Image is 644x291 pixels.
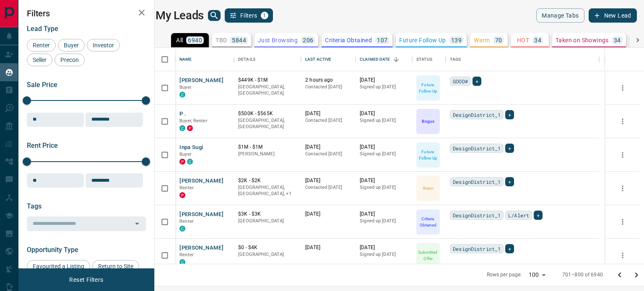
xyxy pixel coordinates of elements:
p: [DATE] [305,144,351,151]
div: Status [412,48,446,71]
span: Buyer [179,85,192,90]
p: $0 - $4K [238,244,297,251]
p: 139 [451,37,462,43]
span: Renter [30,42,53,49]
div: Details [238,48,255,71]
p: $500K - $565K [238,110,297,117]
div: Investor [87,39,120,52]
button: more [616,115,629,128]
button: Filters1 [225,8,273,23]
div: + [505,177,514,186]
p: [GEOGRAPHIC_DATA] [238,218,297,224]
div: Status [416,48,432,71]
div: Last Active [305,48,331,71]
p: [DATE] [360,77,408,84]
span: + [537,211,540,219]
div: Claimed Date [356,48,412,71]
button: [PERSON_NAME] [179,177,223,185]
div: + [473,77,481,86]
p: $449K - $1M [238,77,297,84]
span: DesignDistrict_1 [453,144,501,152]
p: Signed up [DATE] [360,151,408,157]
p: [PERSON_NAME] [238,151,297,157]
div: property.ca [179,192,185,198]
p: HOT [517,37,529,43]
div: Seller [27,54,52,66]
div: Tags [450,48,461,71]
div: Renter [27,39,56,52]
span: Lead Type [27,25,58,33]
span: Sale Price [27,81,57,89]
div: condos.ca [179,125,185,131]
div: condos.ca [179,226,185,232]
div: property.ca [187,125,193,131]
p: Contacted [DATE] [305,117,351,124]
div: Claimed Date [360,48,390,71]
h2: Filters [27,8,146,18]
button: Inpa Sugi [179,144,203,152]
div: Details [234,48,301,71]
span: L/Alert [508,211,529,219]
span: 1 [262,13,267,18]
div: + [505,110,514,119]
p: Contacted [DATE] [305,184,351,191]
p: Future Follow Up [417,149,439,161]
span: Buyer [179,152,192,157]
div: + [505,244,514,253]
p: 5844 [232,37,246,43]
div: Last Active [301,48,356,71]
p: Criteria Obtained [325,37,372,43]
p: [DATE] [360,177,408,184]
p: TBD [216,37,227,43]
p: 701–800 of 6940 [562,271,603,278]
p: Toronto [238,184,297,197]
div: condos.ca [179,92,185,98]
button: more [616,249,629,262]
p: [GEOGRAPHIC_DATA] [238,251,297,258]
p: [GEOGRAPHIC_DATA], [GEOGRAPHIC_DATA] [238,84,297,97]
p: Future Follow Up [417,82,439,94]
div: Tags [446,48,599,71]
p: Signed up [DATE] [360,117,408,124]
p: All [176,37,183,43]
span: Seller [30,57,49,63]
p: Signed up [DATE] [360,84,408,90]
span: Return to Site [95,263,136,270]
div: Return to Site [92,260,139,273]
span: Buyer [61,42,82,49]
button: more [616,216,629,228]
span: + [508,144,511,152]
p: Future Follow Up [399,37,446,43]
span: Renter [179,219,194,224]
p: Just Browsing [258,37,298,43]
button: Reset Filters [64,273,109,287]
p: Warm [474,37,490,43]
p: $1M - $1M [238,144,297,151]
span: GOOD# [453,77,468,85]
p: [DATE] [305,177,351,184]
h1: My Leads [156,9,204,22]
p: 107 [377,37,387,43]
p: Submitted Offer [417,249,439,262]
button: [PERSON_NAME] [179,244,223,252]
button: more [616,182,629,195]
div: property.ca [179,159,185,165]
button: Go to previous page [611,267,628,283]
button: [PERSON_NAME] [179,77,223,85]
p: $2K - $2K [238,177,297,184]
p: 2 hours ago [305,77,351,84]
span: Tags [27,202,42,210]
span: DesignDistrict_1 [453,178,501,186]
p: $3K - $3K [238,211,297,218]
button: [PERSON_NAME] [179,211,223,219]
span: Rent Price [27,142,58,149]
p: [DATE] [360,144,408,151]
button: P . [179,110,186,118]
p: Signed up [DATE] [360,184,408,191]
button: more [616,82,629,94]
p: [GEOGRAPHIC_DATA], [GEOGRAPHIC_DATA] [238,117,297,130]
p: 70 [495,37,502,43]
p: [DATE] [360,110,408,117]
span: Buyer, Renter [179,118,208,124]
p: [DATE] [360,244,408,251]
